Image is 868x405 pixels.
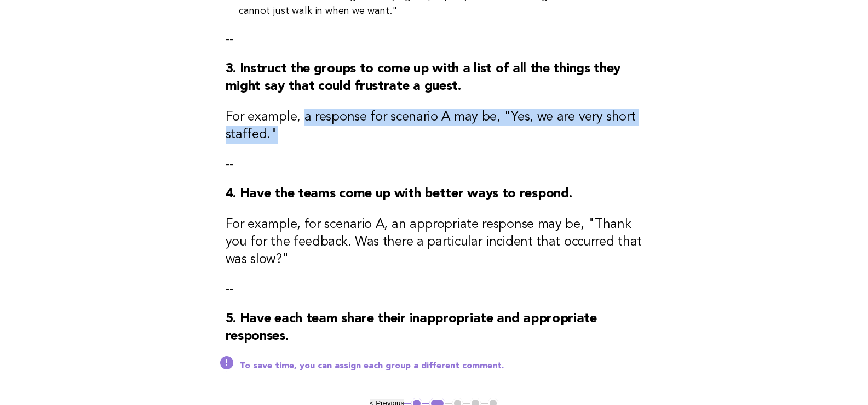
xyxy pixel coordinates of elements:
[226,62,621,93] strong: 3. Instruct the groups to come up with a list of all the things they might say that could frustra...
[226,157,643,172] p: --
[226,282,643,297] p: --
[226,109,643,144] h3: For example, a response for scenario A may be, "Yes, we are very short staffed."
[226,216,643,269] h3: For example, for scenario A, an appropriate response may be, "Thank you for the feedback. Was the...
[226,312,597,343] strong: 5. Have each team share their inappropriate and appropriate responses.
[240,361,643,372] p: To save time, you can assign each group a different comment.
[226,32,643,47] p: --
[226,187,572,201] strong: 4. Have the teams come up with better ways to respond.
